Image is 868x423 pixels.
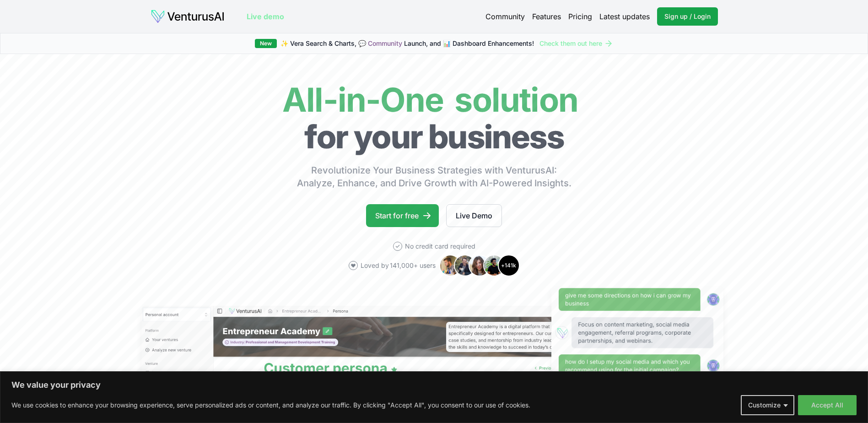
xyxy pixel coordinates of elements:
[255,39,277,48] div: New
[247,11,284,22] a: Live demo
[280,39,534,48] span: ✨ Vera Search & Charts, 💬 Launch, and 📊 Dashboard Enhancements!
[485,11,525,22] a: Community
[368,39,402,47] a: Community
[568,11,592,22] a: Pricing
[664,12,711,21] span: Sign up / Login
[11,380,857,390] p: We value your privacy
[446,204,502,227] a: Live Demo
[798,395,857,415] button: Accept All
[439,255,461,277] img: Avatar 1
[532,11,561,22] a: Features
[151,9,225,24] img: logo
[657,7,718,26] a: Sign up / Login
[599,11,650,22] a: Latest updates
[741,395,794,415] button: Customize
[469,255,491,277] img: Avatar 3
[539,39,613,48] a: Check them out here
[454,255,476,277] img: Avatar 2
[11,400,530,411] p: We use cookies to enhance your browsing experience, serve personalized ads or content, and analyz...
[366,204,439,227] a: Start for free
[483,255,505,277] img: Avatar 4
